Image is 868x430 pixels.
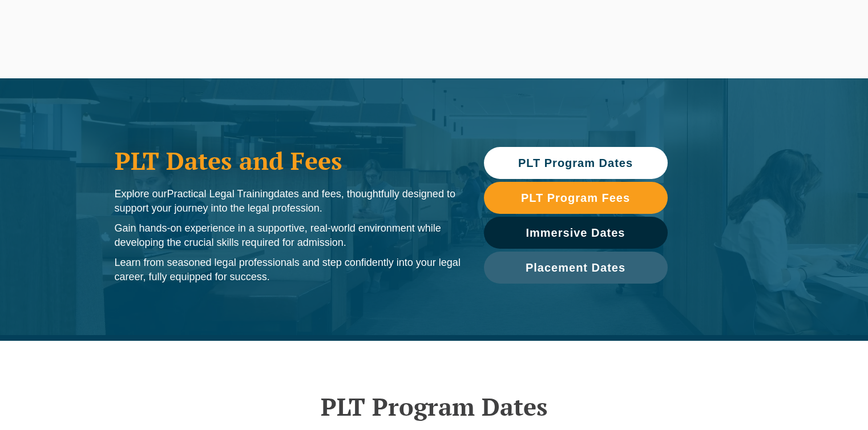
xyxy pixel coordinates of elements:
[484,147,668,179] a: PLT Program Dates
[484,217,668,249] a: Immersive Dates
[167,188,274,200] span: Practical Legal Training
[484,182,668,214] a: PLT Program Fees
[484,252,668,284] a: Placement Dates
[526,227,625,238] span: Immersive Dates
[115,221,461,250] p: Gain hands-on experience in a supportive, real-world environment while developing the crucial ski...
[109,392,760,421] h2: PLT Program Dates
[115,146,461,175] h1: PLT Dates and Fees
[521,192,630,204] span: PLT Program Fees
[115,256,461,284] p: Learn from seasoned legal professionals and step confidently into your legal career, fully equipp...
[518,157,633,169] span: PLT Program Dates
[526,262,625,273] span: Placement Dates
[115,187,461,216] p: Explore our dates and fees, thoughtfully designed to support your journey into the legal profession.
